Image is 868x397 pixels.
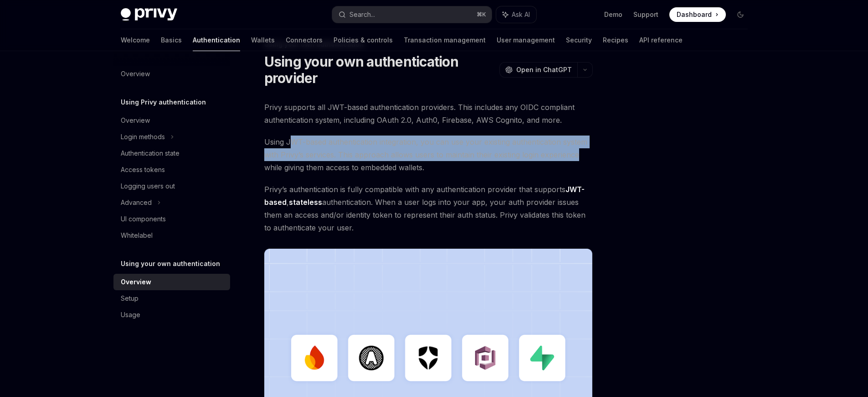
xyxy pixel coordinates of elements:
span: Ask AI [512,10,530,19]
img: dark logo [121,8,177,21]
a: Welcome [121,29,150,51]
a: Basics [161,29,182,51]
div: Whitelabel [121,230,153,241]
a: Usage [113,307,230,323]
button: Open in ChatGPT [499,62,577,78]
a: Overview [113,112,230,129]
span: Open in ChatGPT [516,65,572,74]
a: User management [497,29,555,51]
a: Overview [113,274,230,290]
span: Using JWT-based authentication integration, you can use your existing authentication system with ... [264,136,593,174]
a: Setup [113,290,230,307]
a: Authentication [193,29,240,51]
span: ⌘ K [477,11,486,18]
div: UI components [121,214,166,225]
div: Access tokens [121,164,165,175]
a: Transaction management [404,29,486,51]
a: Overview [113,66,230,82]
span: Privy supports all JWT-based authentication providers. This includes any OIDC compliant authentic... [264,101,593,126]
a: Dashboard [669,7,726,22]
a: Access tokens [113,162,230,178]
button: Search...⌘K [332,6,492,23]
a: Recipes [603,29,628,51]
a: stateless [289,198,322,207]
button: Ask AI [496,6,536,23]
div: Setup [121,293,139,304]
div: Overview [121,277,151,287]
a: Support [633,10,658,19]
div: Overview [121,115,150,126]
h1: Using your own authentication provider [264,53,496,86]
a: Wallets [251,29,275,51]
h5: Using Privy authentication [121,97,206,108]
button: Toggle dark mode [733,7,748,22]
div: Authentication state [121,148,180,159]
a: Authentication state [113,145,230,162]
a: Policies & controls [334,29,393,51]
a: Logging users out [113,178,230,194]
a: Security [566,29,592,51]
a: Whitelabel [113,227,230,244]
h5: Using your own authentication [121,258,220,269]
div: Logging users out [121,181,175,192]
div: Search... [349,9,375,20]
a: Connectors [286,29,323,51]
a: API reference [639,29,683,51]
div: Advanced [121,197,152,208]
span: Dashboard [677,10,712,19]
a: UI components [113,211,230,227]
a: Demo [604,10,622,19]
div: Login methods [121,131,165,142]
div: Overview [121,68,150,79]
span: Privy’s authentication is fully compatible with any authentication provider that supports , authe... [264,183,593,234]
div: Usage [121,309,140,320]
